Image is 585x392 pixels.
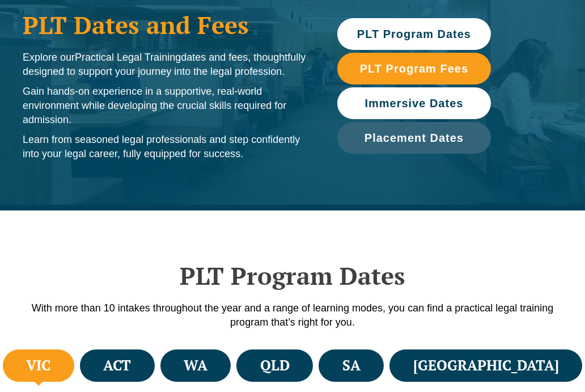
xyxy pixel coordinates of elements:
[337,122,491,154] a: Placement Dates
[413,356,559,375] h4: [GEOGRAPHIC_DATA]
[184,356,207,375] h4: WA
[337,87,491,119] a: Immersive Dates
[26,356,50,375] h4: VIC
[23,50,315,79] p: Explore our dates and fees, thoughtfully designed to support your journey into the legal profession.
[337,53,491,85] a: PLT Program Fees
[75,52,181,63] span: Practical Legal Training
[23,133,315,161] p: Learn from seasoned legal professionals and step confidently into your legal career, fully equipp...
[11,301,574,330] p: With more than 10 intakes throughout the year and a range of learning modes, you can find a pract...
[364,132,464,144] span: Placement Dates
[23,85,315,127] p: Gain hands-on experience in a supportive, real-world environment while developing the crucial ski...
[260,356,290,375] h4: QLD
[364,98,463,109] span: Immersive Dates
[11,262,574,290] h2: PLT Program Dates
[342,356,361,375] h4: SA
[103,356,131,375] h4: ACT
[360,63,468,74] span: PLT Program Fees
